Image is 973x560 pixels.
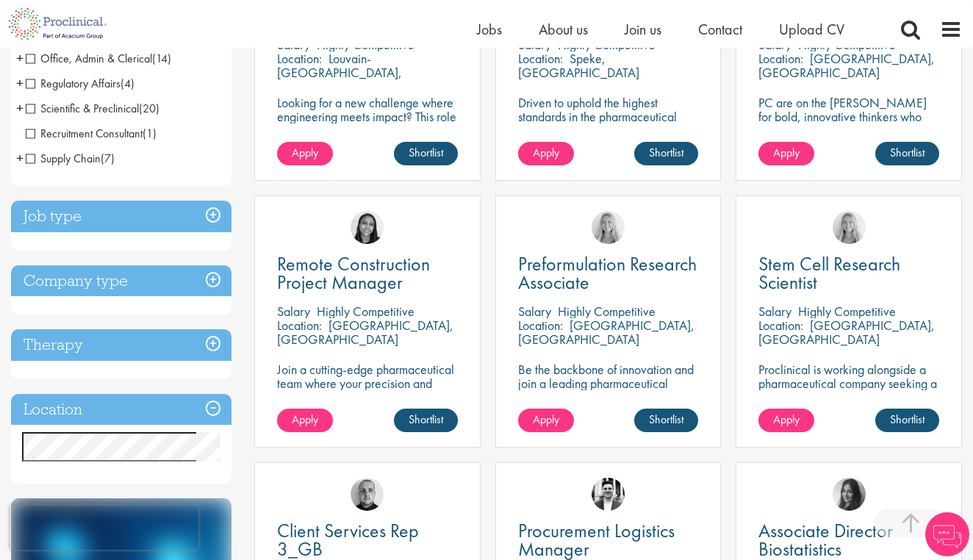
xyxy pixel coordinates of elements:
[101,151,115,166] span: (7)
[698,20,742,39] a: Contact
[592,478,625,511] img: Edward Little
[758,317,935,348] p: [GEOGRAPHIC_DATA], [GEOGRAPHIC_DATA]
[925,512,969,556] img: Chatbot
[875,142,939,165] a: Shortlist
[16,72,24,94] span: +
[11,329,231,361] h3: Therapy
[518,303,551,320] span: Salary
[875,409,939,432] a: Shortlist
[143,126,157,141] span: (1)
[277,142,333,165] a: Apply
[833,478,866,511] img: Heidi Hennigan
[518,96,699,179] p: Driven to uphold the highest standards in the pharmaceutical industry? Step into this role where ...
[277,50,322,67] span: Location:
[351,211,384,244] img: Eloise Coly
[518,317,694,348] p: [GEOGRAPHIC_DATA], [GEOGRAPHIC_DATA]
[625,20,661,39] a: Join us
[26,151,115,166] span: Supply Chain
[26,101,159,116] span: Scientific & Preclinical
[533,412,559,427] span: Apply
[518,317,563,334] span: Location:
[518,255,699,292] a: Preformulation Research Associate
[758,303,791,320] span: Salary
[277,409,333,432] a: Apply
[277,251,430,295] span: Remote Construction Project Manager
[758,251,900,295] span: Stem Cell Research Scientist
[26,76,134,91] span: Regulatory Affairs
[779,20,844,39] a: Upload CV
[277,96,458,151] p: Looking for a new challenge where engineering meets impact? This role as Technical Support Engine...
[758,522,939,559] a: Associate Director Biostatistics
[26,51,171,66] span: Office, Admin & Clerical
[773,145,800,160] span: Apply
[152,51,171,66] span: (14)
[758,50,935,81] p: [GEOGRAPHIC_DATA], [GEOGRAPHIC_DATA]
[16,97,24,119] span: +
[518,50,563,67] span: Location:
[277,255,458,292] a: Remote Construction Project Manager
[277,317,322,334] span: Location:
[26,76,121,91] span: Regulatory Affairs
[26,126,157,141] span: Recruitment Consultant
[26,101,139,116] span: Scientific & Preclinical
[277,317,453,348] p: [GEOGRAPHIC_DATA], [GEOGRAPHIC_DATA]
[518,251,697,295] span: Preformulation Research Associate
[10,506,198,550] iframe: reCAPTCHA
[394,409,458,432] a: Shortlist
[26,151,101,166] span: Supply Chain
[758,255,939,292] a: Stem Cell Research Scientist
[539,20,588,39] a: About us
[518,50,639,81] p: Speke, [GEOGRAPHIC_DATA]
[11,201,231,232] h3: Job type
[533,145,559,160] span: Apply
[292,412,318,427] span: Apply
[16,47,24,69] span: +
[477,20,502,39] a: Jobs
[634,409,698,432] a: Shortlist
[758,96,939,165] p: PC are on the [PERSON_NAME] for bold, innovative thinkers who are ready to help push the boundari...
[277,50,402,95] p: Louvain-[GEOGRAPHIC_DATA], [GEOGRAPHIC_DATA]
[394,142,458,165] a: Shortlist
[758,142,814,165] a: Apply
[758,362,939,418] p: Proclinical is working alongside a pharmaceutical company seeking a Stem Cell Research Scientist ...
[277,362,458,418] p: Join a cutting-edge pharmaceutical team where your precision and passion for quality will help sh...
[292,145,318,160] span: Apply
[592,211,625,244] img: Shannon Briggs
[634,142,698,165] a: Shortlist
[518,409,574,432] a: Apply
[558,303,656,320] p: Highly Competitive
[11,394,231,426] h3: Location
[16,147,24,169] span: +
[317,303,414,320] p: Highly Competitive
[758,317,803,334] span: Location:
[277,522,458,559] a: Client Services Rep 3_GB
[833,211,866,244] img: Shannon Briggs
[26,126,143,141] span: Recruitment Consultant
[121,76,134,91] span: (4)
[518,142,574,165] a: Apply
[277,303,310,320] span: Salary
[758,50,803,67] span: Location:
[758,409,814,432] a: Apply
[798,303,896,320] p: Highly Competitive
[11,265,231,297] h3: Company type
[773,412,800,427] span: Apply
[518,522,699,559] a: Procurement Logistics Manager
[351,478,384,511] img: Harry Budge
[26,51,152,66] span: Office, Admin & Clerical
[518,362,699,418] p: Be the backbone of innovation and join a leading pharmaceutical company to help keep life-changin...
